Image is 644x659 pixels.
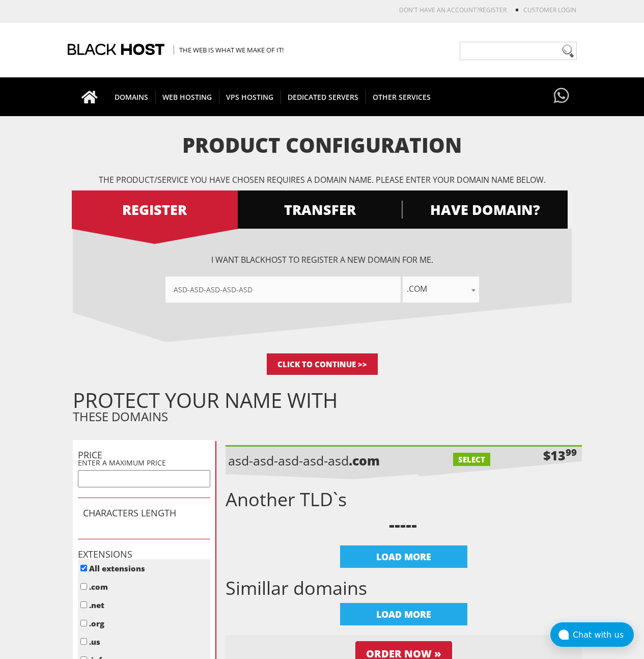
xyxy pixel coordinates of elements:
span: REGISTER [72,201,238,218]
div: I want BlackHOST to register a new domain for me. [73,254,572,303]
p: The product/service you have chosen requires a domain name. Please enter your domain name below. [73,174,572,185]
p: ENTER A MAXIMUM PRICE [78,458,210,468]
span: OTHER SERVICES [366,90,438,104]
li: Don't have an account? [384,6,507,14]
a: REGISTER [72,190,238,229]
a: WEB HOSTING [155,77,219,116]
sup: 99 [566,446,577,458]
b: .com [349,452,380,469]
a: TRANSFER [237,190,403,229]
a: Have questions? [551,77,572,115]
a: DOMAINS [107,77,156,116]
span: TRANSFER [237,201,403,218]
span: HAVE DOMAIN? [402,201,568,218]
label: .org [89,618,104,628]
a: OTHER SERVICES [366,77,438,116]
div: Chat with us [573,630,634,640]
div: LOAD MORE [340,603,467,625]
button: Chat with us [550,622,634,647]
a: Customer Login [523,6,576,14]
span: WEB HOSTING [155,90,219,104]
h1: EXTENSIONS [78,550,210,560]
h1: PRICE [78,450,210,460]
div: LOAD MORE [340,545,467,568]
h1: CHARACTERS LENGTH [83,508,205,518]
label: .us [89,637,100,647]
label: SELECT [453,453,490,466]
label: .net [89,600,104,610]
h1: Product Configuration [73,134,572,156]
a: Go to homepage [71,77,108,116]
div: $13 [543,447,577,464]
label: .com [89,582,108,592]
a: HAVE DOMAIN? [402,190,568,229]
a: REGISTER [479,6,507,14]
input: Need help? [460,42,577,60]
span: DEDICATED SERVERS [281,90,366,104]
span: VPS HOSTING [219,90,281,104]
div: THESE DOMAINS [73,393,582,425]
span: The Web is what we make of it! [174,45,284,54]
span: DOMAINS [107,90,156,104]
label: All extensions [89,563,145,573]
span: .com [403,277,479,303]
h1: Simillar domains [226,578,582,598]
h1: Another TLD`s [226,489,582,510]
input: Click to Continue >> [267,353,378,375]
span: .com [403,282,479,296]
h1: PROTECT YOUR NAME WITH [73,393,582,408]
p: asd-asd-asd-asd-asd [228,452,406,469]
a: DEDICATED SERVERS [281,77,366,116]
a: VPS HOSTING [219,77,281,116]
